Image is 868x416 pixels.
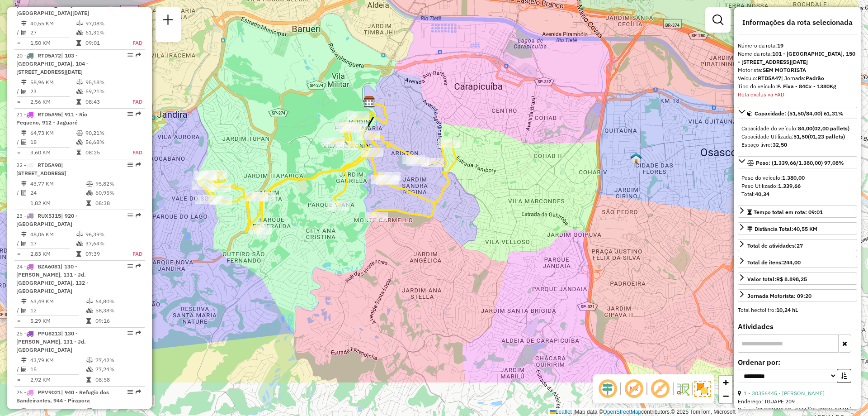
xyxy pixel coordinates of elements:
a: Peso: (1.339,66/1.380,00) 97,08% [738,156,857,168]
div: Total de itens: [747,258,801,267]
span: 20 - [16,52,89,75]
td: 96,39% [85,230,123,239]
h4: Atividades [738,322,857,331]
td: = [16,249,21,258]
td: / [16,188,21,197]
span: Peso: (1.339,66/1.380,00) 97,08% [756,159,844,166]
div: Peso: (1.339,66/1.380,00) 97,08% [738,170,857,202]
td: 18 [30,138,76,147]
td: 58,96 KM [30,78,76,87]
div: Valor total: [747,275,807,283]
i: Tempo total em rota [86,318,91,324]
span: Exibir NR [623,378,645,400]
a: 1 - 30356445 - [PERSON_NAME] [744,390,825,397]
i: % de utilização do peso [76,80,83,85]
a: Capacidade: (51,50/84,00) 61,31% [738,107,857,119]
i: Tempo total em rota [86,377,91,383]
span: Tempo total em rota: 09:01 [754,209,823,215]
strong: 19 [777,42,783,49]
span: BZA6081 [38,263,61,270]
td: 15 [30,365,86,374]
i: Total de Atividades [21,308,27,313]
i: % de utilização da cubagem [86,308,93,313]
td: 90,21% [85,129,123,138]
i: Total de Atividades [21,89,27,94]
em: Opções [127,213,133,218]
em: Opções [127,111,133,117]
div: Motorista: [738,66,857,74]
strong: 27 [797,242,803,249]
span: + [723,377,729,388]
i: Tempo total em rota [76,40,81,46]
div: Peso Utilizado: [741,182,854,190]
i: Distância Total [21,21,27,26]
i: % de utilização da cubagem [76,241,83,246]
td: / [16,28,21,37]
td: 12 [30,306,86,315]
i: Tempo total em rota [76,99,81,105]
span: 22 - [16,162,66,177]
i: % de utilização da cubagem [76,139,83,145]
em: Rota exportada [136,53,141,58]
img: CDD Barueri [363,96,375,108]
img: FAD CDD Barueri [363,96,375,107]
strong: 244,00 [783,259,801,266]
i: Distância Total [21,130,27,136]
td: 59,21% [85,87,123,96]
label: Ordenar por: [738,357,857,368]
td: 07:39 [85,249,123,258]
strong: 101 - [GEOGRAPHIC_DATA], 150 - [STREET_ADDRESS][DATE] [738,50,855,65]
span: RTD5A98 [38,162,61,168]
div: Nome da rota: [738,50,857,66]
a: Tempo total em rota: 09:01 [738,206,857,218]
td: 77,42% [95,356,141,365]
span: 40,55 KM [793,225,817,232]
a: Jornada Motorista: 09:20 [738,289,857,301]
i: % de utilização do peso [76,232,83,237]
strong: SEM MOTORISTA [763,67,806,73]
td: = [16,199,21,208]
td: 61,31% [85,28,123,37]
a: Total de itens:244,00 [738,256,857,268]
td: 60,95% [95,188,141,197]
div: Rota exclusiva FAD [738,91,857,99]
i: % de utilização do peso [86,358,93,363]
td: 08:38 [95,199,141,208]
h4: Informações da rota selecionada [738,18,857,27]
i: % de utilização da cubagem [86,367,93,372]
span: Ocultar deslocamento [597,378,618,400]
div: Capacidade: (51,50/84,00) 61,31% [738,121,857,153]
td: 48,06 KM [30,230,76,239]
td: 5,29 KM [30,316,86,325]
td: 08:58 [95,375,141,384]
a: Exibir filtros [709,11,727,29]
div: Tipo do veículo: [738,82,857,91]
em: Rota exportada [136,111,141,117]
td: 2,92 KM [30,375,86,384]
span: Total de atividades: [747,242,803,249]
i: Distância Total [21,358,27,363]
div: Jornada Motorista: 09:20 [747,292,811,300]
span: RTD5A95 [38,111,61,118]
td: 08:43 [85,97,123,106]
em: Opções [127,162,133,167]
em: Opções [127,389,133,395]
button: Ordem crescente [837,369,851,383]
div: Capacidade do veículo: [741,124,854,133]
i: Total de Atividades [21,190,27,196]
div: Distância Total: [747,225,817,233]
strong: 51,50 [793,133,808,140]
div: Total hectolitro: [738,306,857,314]
td: 65,18% [95,406,141,416]
i: Distância Total [21,299,27,304]
strong: 10,24 hL [776,306,798,313]
span: 25 - [16,330,86,353]
i: Distância Total [21,181,27,186]
td: 08:25 [85,148,123,157]
i: Tempo total em rota [86,201,91,206]
i: Total de Atividades [21,139,27,145]
a: Leaflet [550,409,572,415]
td: 43,79 KM [30,356,86,365]
span: Capacidade: (51,50/84,00) 61,31% [755,110,844,117]
span: | 103 - [GEOGRAPHIC_DATA], 104 - [STREET_ADDRESS][DATE] [16,52,89,75]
